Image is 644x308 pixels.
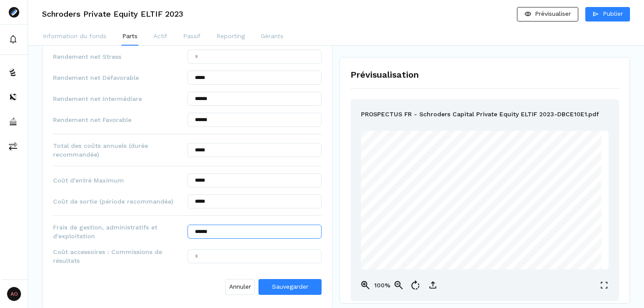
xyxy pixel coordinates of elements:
[9,142,18,150] img: commissions
[153,32,167,41] p: Actif
[585,7,630,21] button: Publier
[216,28,246,46] button: Reporting
[9,93,18,101] img: distributors
[229,282,251,291] span: Annuler
[486,193,583,202] span: [GEOGRAPHIC_DATA]
[53,94,188,103] span: Rendement net Intermédiare
[183,32,201,41] p: Passif
[9,68,18,77] img: funds
[373,281,391,290] p: 100%
[53,52,188,61] span: Rendement net Stress
[53,247,188,265] span: Coût accessoires : Commissions de résultats
[2,86,26,107] button: distributors
[182,28,202,46] button: Passif
[486,154,532,162] span: Prospectus
[260,28,284,46] button: Gérants
[9,117,18,126] img: asset-managers
[535,9,571,18] p: Prévisualiser
[517,7,578,21] button: Prévisualiser
[361,110,599,120] p: PROSPECTUS FR - Schroders Capital Private Equity ELTIF 2023-DBCE10E1.pdf
[272,283,308,290] span: Sauvegarder
[2,62,26,83] button: funds
[486,164,509,169] span: Juin 2025
[152,28,168,46] button: Actif
[122,32,138,41] p: Parts
[216,32,245,41] p: Reporting
[42,28,107,46] button: Information du fonds
[225,279,255,295] button: Annuler
[486,143,561,152] span: Schroders Capital
[53,115,188,124] span: Rendement net Favorable
[53,197,188,206] span: Coût de sortie (période recommandée)
[603,9,623,18] p: Publier
[53,223,188,240] span: Frais de gestion, administratifs et d'exploitation
[42,10,183,18] h3: Schroders Private Equity ELTIF 2023
[350,68,619,81] h1: Prévisualisation
[2,111,26,132] button: asset-managers
[258,279,322,295] button: Sauvegarder
[261,32,283,41] p: Gérants
[43,32,106,41] p: Information du fonds
[7,287,21,301] span: AO
[53,176,188,185] span: Coût d'entré Maximum
[53,141,188,159] span: Total des coûts annuels (durée recommandée)
[53,73,188,82] span: Rendement net Défavorable
[2,136,26,157] button: commissions
[121,28,138,46] button: Parts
